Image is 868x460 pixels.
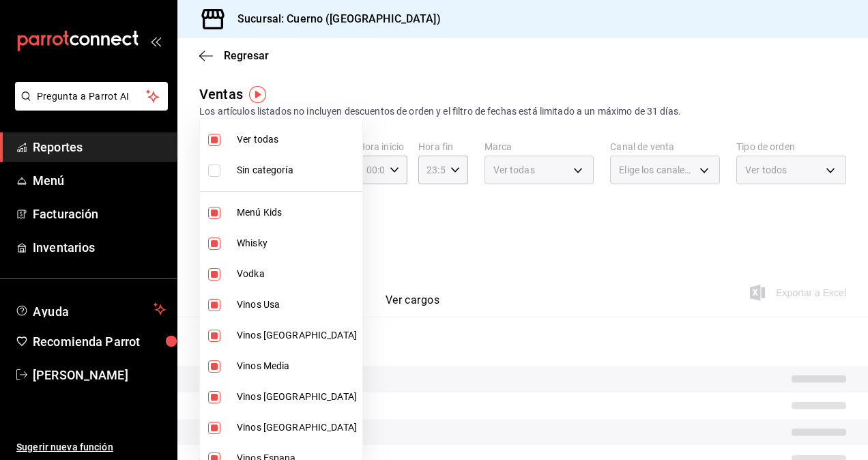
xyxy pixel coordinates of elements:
span: Whisky [237,236,357,250]
span: Sin categoría [237,163,357,177]
span: Vinos [GEOGRAPHIC_DATA] [237,420,357,435]
span: Vinos [GEOGRAPHIC_DATA] [237,390,357,404]
span: Vinos Media [237,359,357,373]
span: Vodka [237,267,357,281]
span: Vinos Usa [237,298,357,312]
img: Tooltip marker [249,86,266,103]
span: Ver todas [237,132,357,147]
span: Vinos [GEOGRAPHIC_DATA] [237,328,357,343]
span: Menú Kids [237,205,357,220]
